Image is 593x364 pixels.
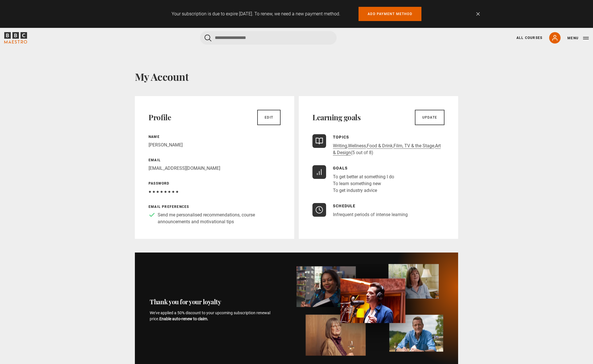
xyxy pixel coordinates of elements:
[333,165,394,171] p: Goals
[149,158,281,163] p: Email
[200,31,337,45] input: Search
[257,110,281,125] a: Edit
[333,187,394,194] li: To get industry advice
[333,142,444,156] p: , , , , (5 out of 8)
[516,35,542,40] a: All Courses
[172,11,340,17] p: Your subscription is due to expire [DATE]. To renew, we need a new payment method.
[333,211,408,218] p: Infrequent periods of intense learning
[4,32,27,44] svg: BBC Maestro
[149,204,281,209] p: Email preferences
[359,7,421,21] a: Add payment method
[333,173,394,180] li: To get better at something I do
[149,189,178,194] span: ● ● ● ● ● ● ● ●
[367,143,393,149] a: Food & Drink
[312,113,361,122] h2: Learning goals
[150,310,283,322] p: We've applied a 50% discount to your upcoming subscription renewal price.
[333,134,444,140] p: Topics
[149,142,281,148] p: [PERSON_NAME]
[567,35,589,41] button: Toggle navigation
[149,134,281,139] p: Name
[150,298,283,306] h2: Thank you for your loyalty
[159,317,208,321] b: Enable auto-renew to claim.
[149,165,281,172] p: [EMAIL_ADDRESS][DOMAIN_NAME]
[149,113,171,122] h2: Profile
[296,264,443,356] img: banner_image-1d4a58306c65641337db.webp
[415,110,444,125] a: Update
[205,34,211,42] button: Submit the search query
[135,71,458,82] h1: My Account
[394,143,434,149] a: Film, TV & the Stage
[333,180,394,187] li: To learn something new
[333,143,347,149] a: Writing
[348,143,366,149] a: Wellness
[333,203,408,209] p: Schedule
[149,181,281,186] p: Password
[158,212,281,225] p: Send me personalised recommendations, course announcements and motivational tips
